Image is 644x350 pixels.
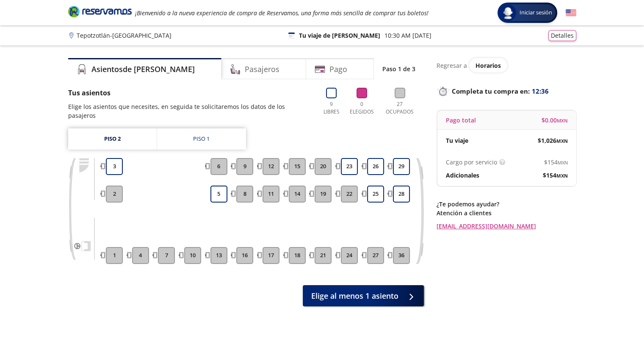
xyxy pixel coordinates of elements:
div: Piso 1 [193,135,210,143]
button: 7 [158,247,175,264]
h4: Pago [329,64,347,75]
p: Elige los asientos que necesites, en seguida te solicitaremos los datos de los pasajeros [68,102,313,120]
button: 3 [106,158,123,175]
p: Paso 1 de 3 [382,64,415,73]
p: 10:30 AM [DATE] [384,31,431,40]
span: Elige al menos 1 asiento [311,290,398,302]
button: 9 [236,158,253,175]
button: 2 [106,186,123,203]
small: MXN [556,172,568,179]
p: ¿Te podemos ayudar? [437,200,576,208]
p: Regresar a [437,61,467,70]
button: Detalles [548,30,576,41]
em: ¡Bienvenido a la nueva experiencia de compra de Reservamos, una forma más sencilla de comprar tus... [135,9,428,17]
p: Cargo por servicio [446,158,497,167]
button: English [566,8,576,18]
a: Piso 2 [68,128,157,150]
span: $ 0.00 [542,116,568,125]
button: 21 [315,247,332,264]
button: 27 [367,247,384,264]
button: 28 [393,186,410,203]
p: 9 Libres [321,100,342,116]
button: 6 [210,158,227,175]
p: Adicionales [446,171,479,180]
button: 29 [393,158,410,175]
button: 11 [263,186,279,203]
h4: Asientos de [PERSON_NAME] [91,64,195,75]
button: 13 [210,247,227,264]
p: Pago total [446,116,476,125]
button: 23 [341,158,358,175]
button: 4 [132,247,149,264]
p: 27 Ocupados [382,100,417,116]
button: 14 [289,186,306,203]
p: 0 Elegidos [348,100,376,116]
button: 25 [367,186,384,203]
button: 24 [341,247,358,264]
p: Tus asientos [68,88,313,98]
p: Tu viaje de [PERSON_NAME] [299,31,380,40]
h4: Pasajeros [245,64,279,75]
button: Elige al menos 1 asiento [303,285,424,306]
small: MXN [558,159,568,166]
span: $ 154 [544,158,568,167]
button: 8 [236,186,253,203]
span: Horarios [475,61,501,69]
button: 19 [315,186,332,203]
button: 1 [106,247,123,264]
p: Tu viaje [446,136,468,145]
button: 26 [367,158,384,175]
button: 12 [263,158,279,175]
button: 15 [289,158,306,175]
div: Regresar a ver horarios [437,58,576,72]
small: MXN [556,138,568,144]
iframe: Messagebird Livechat Widget [595,301,636,342]
span: $ 154 [543,171,568,180]
span: $ 1,026 [538,136,568,145]
a: Brand Logo [68,5,132,20]
button: 20 [315,158,332,175]
a: Piso 1 [157,128,246,150]
button: 18 [289,247,306,264]
button: 10 [184,247,201,264]
small: MXN [557,117,568,124]
span: Iniciar sesión [516,8,556,17]
p: Completa tu compra en : [437,85,576,97]
span: 12:36 [532,86,549,96]
button: 36 [393,247,410,264]
button: 17 [263,247,279,264]
button: 16 [236,247,253,264]
a: [EMAIL_ADDRESS][DOMAIN_NAME] [437,222,576,231]
button: 5 [210,186,227,203]
p: Tepotzotlán - [GEOGRAPHIC_DATA] [77,31,171,40]
p: Atención a clientes [437,208,576,217]
i: Brand Logo [68,5,132,18]
button: 22 [341,186,358,203]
